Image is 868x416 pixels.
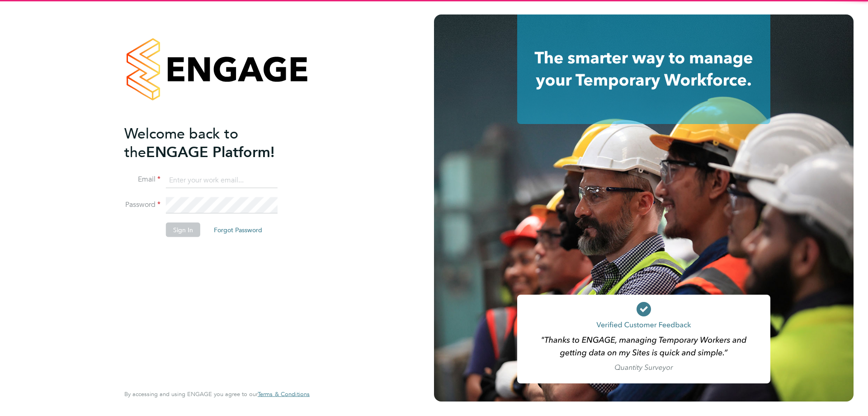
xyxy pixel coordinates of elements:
span: Welcome back to the [124,124,238,161]
button: Forgot Password [207,223,269,237]
label: Password [124,200,160,210]
span: By accessing and using ENGAGE you agree to our [124,390,310,398]
input: Enter your work email... [166,172,278,188]
span: Terms & Conditions [258,390,310,398]
label: Email [124,175,160,184]
a: Terms & Conditions [258,391,310,398]
h2: ENGAGE Platform! [124,124,301,161]
button: Sign In [166,223,200,237]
